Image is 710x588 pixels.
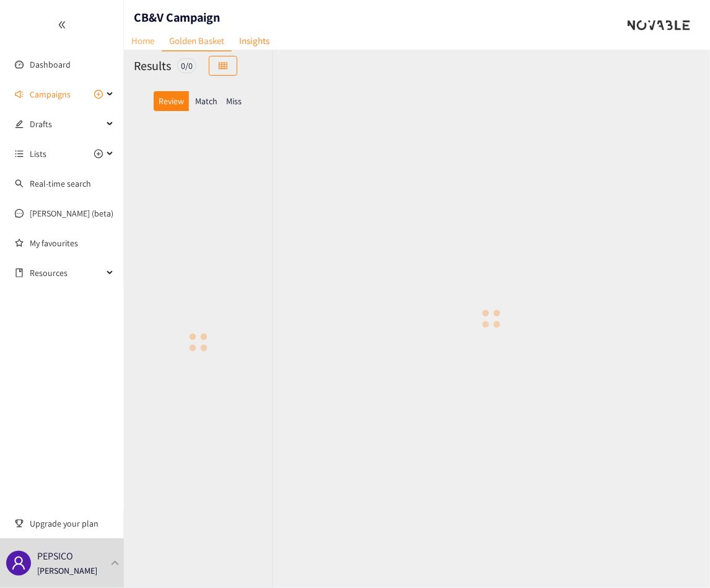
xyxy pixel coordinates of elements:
span: trophy [15,519,24,528]
p: [PERSON_NAME] [37,564,97,577]
span: plus-circle [94,149,103,158]
a: Dashboard [30,59,71,70]
p: Miss [226,96,242,106]
button: table [209,56,237,76]
a: [PERSON_NAME] (beta) [30,208,113,219]
iframe: Chat Widget [648,528,710,588]
span: Lists [30,141,46,166]
span: book [15,269,24,277]
span: Campaigns [30,82,71,107]
p: Match [195,96,217,106]
span: sound [15,90,24,99]
h1: CB&V Campaign [134,9,220,26]
span: unordered-list [15,149,24,158]
span: plus-circle [94,90,103,99]
span: Upgrade your plan [30,511,114,536]
span: table [219,61,227,71]
p: PEPSICO [37,548,73,564]
span: Resources [30,261,103,285]
a: My favourites [30,231,114,256]
span: edit [15,120,24,128]
span: Drafts [30,112,103,136]
a: Golden Basket [162,31,232,51]
h2: Results [134,57,171,74]
a: Real-time search [30,178,91,189]
div: 0 / 0 [177,58,196,73]
a: Insights [232,31,277,50]
span: user [11,556,26,571]
a: Home [124,31,162,50]
span: double-left [58,20,66,29]
p: Review [159,96,184,106]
